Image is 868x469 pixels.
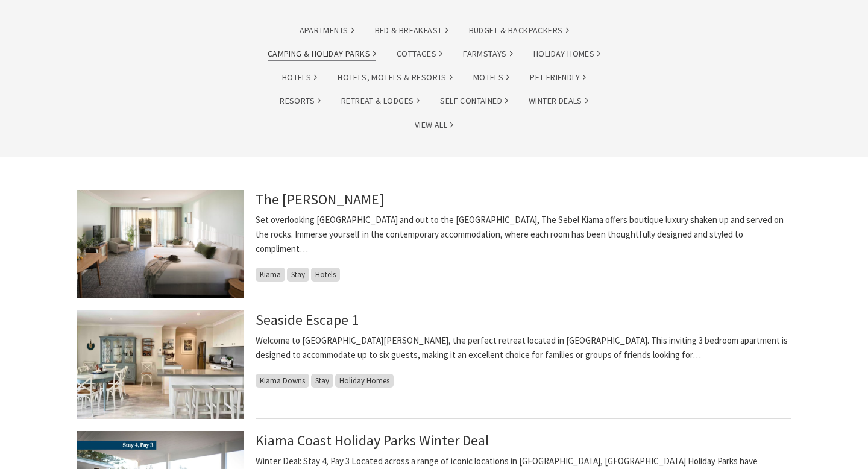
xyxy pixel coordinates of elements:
a: Hotels, Motels & Resorts [338,71,453,84]
span: Stay [287,268,309,282]
a: Apartments [300,24,354,37]
span: Stay [311,374,333,388]
a: Holiday Homes [533,47,600,61]
p: Welcome to [GEOGRAPHIC_DATA][PERSON_NAME], the perfect retreat located in [GEOGRAPHIC_DATA]. This... [256,333,791,362]
img: Deluxe Balcony Room [77,190,244,298]
a: Retreat & Lodges [341,94,420,108]
a: Hotels [282,71,317,84]
a: Pet Friendly [530,71,586,84]
span: Holiday Homes [335,374,394,388]
a: Motels [473,71,509,84]
span: Kiama Downs [256,374,309,388]
a: Cottages [397,47,442,61]
p: Set overlooking [GEOGRAPHIC_DATA] and out to the [GEOGRAPHIC_DATA], The Sebel Kiama offers boutiq... [256,213,791,256]
span: Kiama [256,268,285,282]
a: Bed & Breakfast [375,24,448,37]
a: Farmstays [463,47,513,61]
a: Kiama Coast Holiday Parks Winter Deal [256,431,489,450]
a: The [PERSON_NAME] [256,190,384,209]
a: Camping & Holiday Parks [268,47,376,61]
a: Resorts [280,94,321,108]
span: Hotels [311,268,340,282]
a: Self Contained [440,94,508,108]
a: Budget & backpackers [469,24,569,37]
a: Winter Deals [529,94,588,108]
a: View All [415,118,453,132]
a: Seaside Escape 1 [256,310,359,329]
